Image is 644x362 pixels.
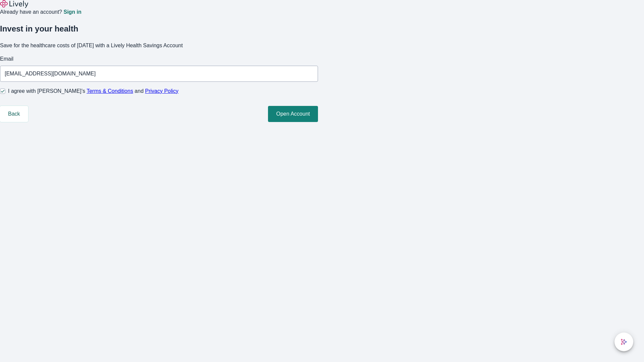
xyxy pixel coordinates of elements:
a: Sign in [63,9,81,15]
span: I agree with [PERSON_NAME]’s and [8,87,178,95]
a: Privacy Policy [145,88,179,94]
a: Terms & Conditions [87,88,133,94]
svg: Lively AI Assistant [621,339,627,345]
button: chat [614,333,633,351]
button: Open Account [268,106,318,122]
